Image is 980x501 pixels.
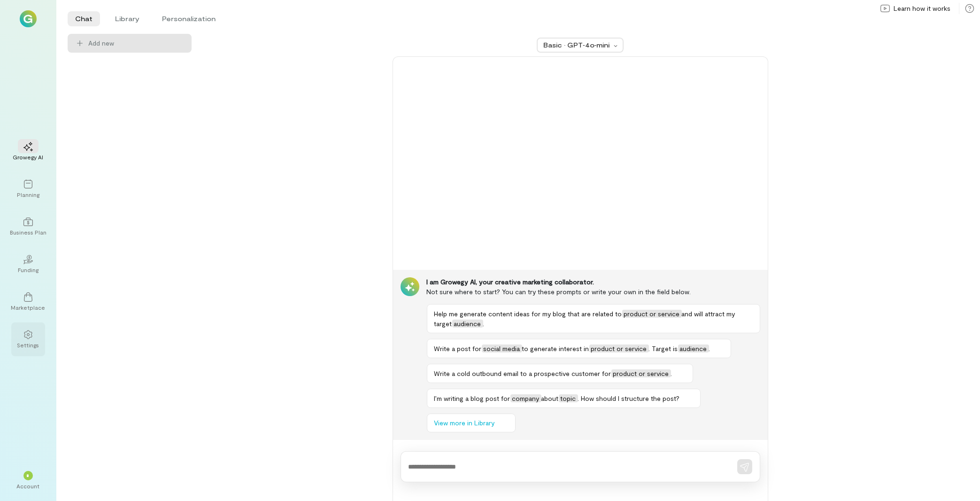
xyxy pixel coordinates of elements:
span: product or service [611,369,671,377]
span: I’m writing a blog post for [434,394,510,402]
span: . [671,369,672,377]
button: Write a cold outbound email to a prospective customer forproduct or service. [427,364,693,383]
button: Help me generate content ideas for my blog that are related toproduct or serviceand will attract ... [427,304,760,333]
li: Chat [68,11,100,26]
a: Planning [11,172,45,206]
span: . [709,344,710,352]
div: Not sure where to start? You can try these prompts or write your own in the field below. [427,287,760,297]
span: about [541,394,559,402]
div: Marketplace [11,304,46,311]
span: company [510,394,541,402]
div: Funding [18,266,39,274]
span: product or service [589,344,649,352]
span: . [483,320,485,328]
button: Write a post forsocial mediato generate interest inproduct or service. Target isaudience. [427,339,731,358]
a: Marketplace [11,285,45,319]
span: . Target is [649,344,678,352]
a: Funding [11,247,45,281]
li: Personalization [154,11,223,26]
span: audience [678,344,709,352]
span: Learn how it works [894,4,950,13]
li: Library [108,11,147,26]
span: Add new [88,39,114,48]
span: View more in Library [434,418,495,428]
span: Help me generate content ideas for my blog that are related to [434,310,622,318]
span: topic [559,394,578,402]
span: Write a cold outbound email to a prospective customer for [434,369,611,377]
a: Growegy AI [11,134,45,168]
button: I’m writing a blog post forcompanyabouttopic. How should I structure the post? [427,389,701,408]
div: *Account [11,463,45,497]
span: audience [452,320,483,328]
div: Settings [17,341,39,349]
div: Business Plan [10,228,46,236]
a: Business Plan [11,210,45,243]
div: Account [17,482,40,490]
span: product or service [622,310,682,318]
button: View more in Library [427,414,516,432]
span: social media [482,344,522,352]
span: . How should I structure the post? [578,394,680,402]
a: Settings [11,322,45,356]
div: I am Growegy AI, your creative marketing collaborator. [427,277,760,287]
span: to generate interest in [522,344,589,352]
span: and will attract my target [434,310,735,328]
div: Planning [17,191,39,198]
div: Basic · GPT‑4o‑mini [543,40,611,50]
span: Write a post for [434,344,482,352]
div: Growegy AI [13,153,44,161]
